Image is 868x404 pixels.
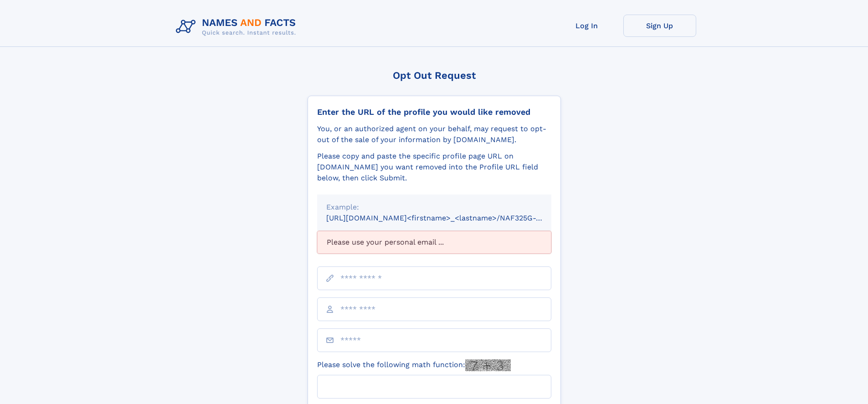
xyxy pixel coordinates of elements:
a: Log In [550,15,623,37]
div: Please copy and paste the specific profile page URL on [DOMAIN_NAME] you want removed into the Pr... [317,151,551,184]
div: You, or an authorized agent on your behalf, may request to opt-out of the sale of your informatio... [317,123,551,145]
div: Opt Out Request [308,70,561,81]
img: Logo Names and Facts [172,15,303,39]
a: Sign Up [623,15,696,37]
div: Enter the URL of the profile you would like removed [317,107,551,117]
div: Please use your personal email ... [317,231,551,254]
div: Example: [326,202,542,213]
label: Please solve the following math function: [317,359,511,371]
small: [URL][DOMAIN_NAME]<firstname>_<lastname>/NAF325G-xxxxxxxx [326,214,569,222]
